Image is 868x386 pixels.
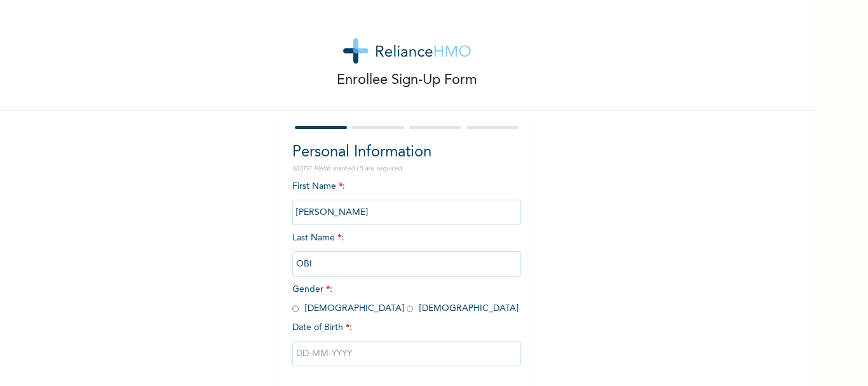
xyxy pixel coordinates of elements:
input: Enter your first name [292,200,521,225]
p: Enrollee Sign-Up Form [337,70,477,91]
span: Gender : [DEMOGRAPHIC_DATA] [DEMOGRAPHIC_DATA] [292,285,519,313]
input: DD-MM-YYYY [292,341,521,366]
h2: Personal Information [292,141,521,164]
img: logo [343,38,471,64]
span: Date of Birth : [292,321,352,334]
p: NOTE: Fields marked (*) are required [292,164,521,174]
span: First Name : [292,182,521,217]
input: Enter your last name [292,251,521,277]
span: Last Name : [292,233,521,268]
